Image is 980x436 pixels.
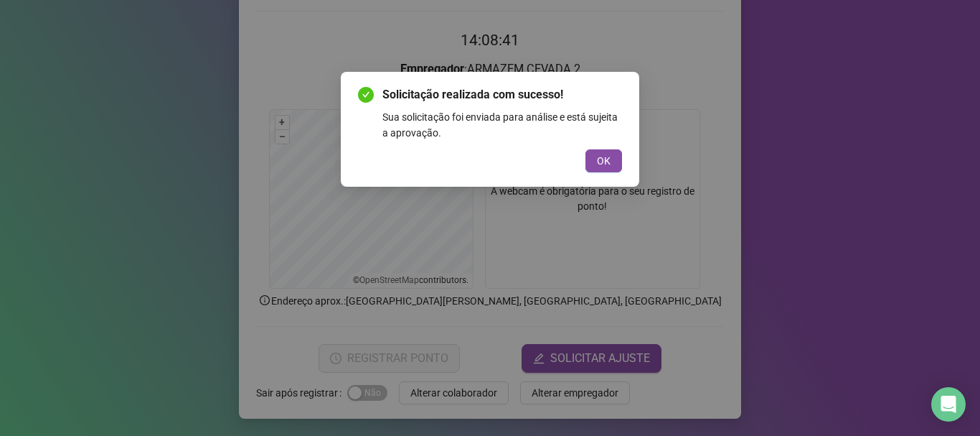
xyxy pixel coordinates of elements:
span: OK [597,153,611,169]
div: Open Intercom Messenger [931,387,966,422]
span: Solicitação realizada com sucesso! [382,86,622,103]
button: OK [585,149,622,172]
div: Sua solicitação foi enviada para análise e está sujeita a aprovação. [382,109,622,141]
span: check-circle [358,87,374,103]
